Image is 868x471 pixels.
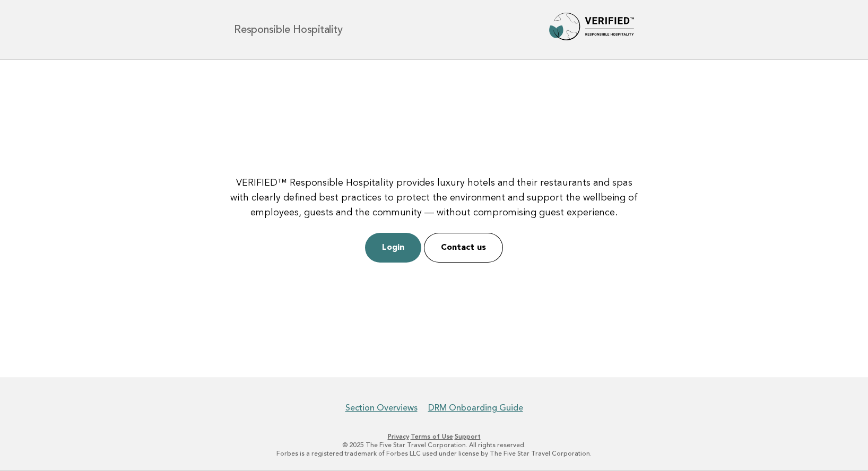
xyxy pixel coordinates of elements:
a: Section Overviews [345,403,418,413]
a: Privacy [388,433,409,440]
p: VERIFIED™ Responsible Hospitality provides luxury hotels and their restaurants and spas with clea... [230,176,638,220]
a: Login [365,233,421,263]
h1: Responsible Hospitality [234,24,342,35]
p: · · [109,432,759,441]
p: © 2025 The Five Star Travel Corporation. All rights reserved. [109,441,759,449]
a: Contact us [424,233,503,263]
img: Forbes Travel Guide [549,13,634,47]
a: Support [455,433,481,440]
a: DRM Onboarding Guide [428,403,523,413]
a: Terms of Use [411,433,453,440]
p: Forbes is a registered trademark of Forbes LLC used under license by The Five Star Travel Corpora... [109,449,759,458]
